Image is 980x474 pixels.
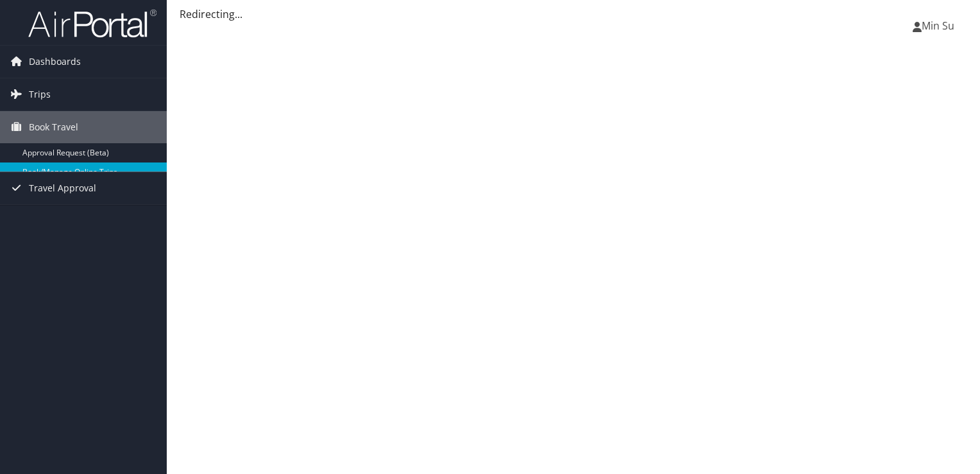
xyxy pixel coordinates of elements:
img: airportal-logo.png [28,8,156,39]
span: Trips [29,78,51,110]
div: Redirecting... [180,6,967,22]
span: Min Su [922,19,954,33]
span: Dashboards [29,46,81,78]
span: Travel Approval [29,172,96,204]
a: Min Su [913,6,967,45]
span: Book Travel [29,111,78,143]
